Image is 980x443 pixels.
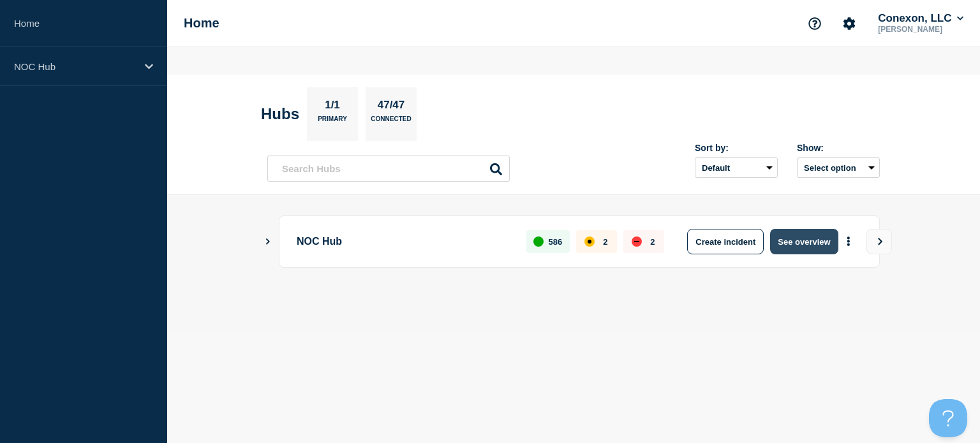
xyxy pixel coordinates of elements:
[875,25,966,34] p: [PERSON_NAME]
[695,157,778,178] select: Sort by
[371,115,411,129] p: Connected
[836,10,863,37] button: Account settings
[373,99,410,115] p: 47/47
[584,236,595,247] div: affected
[267,156,510,182] input: Search Hubs
[797,143,880,153] div: Show:
[261,105,299,123] h2: Hubs
[14,61,137,72] p: NOC Hub
[297,229,512,254] p: NOC Hub
[797,157,880,178] button: Select option
[929,399,967,437] iframe: Help Scout Beacon - Open
[318,115,347,129] p: Primary
[687,229,764,254] button: Create incident
[603,237,607,247] p: 2
[320,99,345,115] p: 1/1
[184,16,219,31] h1: Home
[650,237,655,247] p: 2
[866,229,892,254] button: View
[632,236,642,247] div: down
[801,10,828,37] button: Support
[533,236,544,247] div: up
[265,237,271,247] button: Show Connected Hubs
[695,143,778,153] div: Sort by:
[840,230,857,254] button: More actions
[770,229,838,254] button: See overview
[875,12,966,25] button: Conexon, LLC
[549,237,563,247] p: 586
